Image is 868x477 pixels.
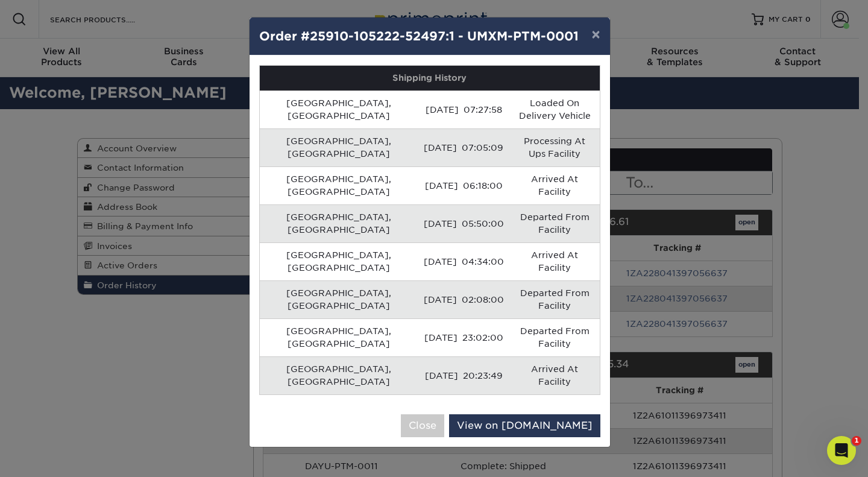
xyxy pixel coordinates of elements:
td: [GEOGRAPHIC_DATA], [GEOGRAPHIC_DATA] [260,204,418,242]
td: Arrived At Facility [510,356,600,394]
td: [DATE] 04:34:00 [418,242,510,280]
td: [GEOGRAPHIC_DATA], [GEOGRAPHIC_DATA] [260,318,418,356]
td: [DATE] 07:05:09 [418,128,510,166]
td: [GEOGRAPHIC_DATA], [GEOGRAPHIC_DATA] [260,166,418,204]
td: Arrived At Facility [510,166,600,204]
td: [DATE] 06:18:00 [418,166,510,204]
span: 1 [852,436,861,446]
td: [DATE] 20:23:49 [418,356,510,394]
iframe: Intercom live chat [827,436,856,465]
td: [DATE] 07:27:58 [418,90,510,128]
h4: Order #25910-105222-52497:1 - UMXM-PTM-0001 [259,27,600,45]
button: Close [401,414,444,437]
td: Arrived At Facility [510,242,600,280]
td: [GEOGRAPHIC_DATA], [GEOGRAPHIC_DATA] [260,242,418,280]
td: [GEOGRAPHIC_DATA], [GEOGRAPHIC_DATA] [260,90,418,128]
td: [GEOGRAPHIC_DATA], [GEOGRAPHIC_DATA] [260,128,418,166]
td: Loaded On Delivery Vehicle [510,90,600,128]
td: [GEOGRAPHIC_DATA], [GEOGRAPHIC_DATA] [260,356,418,394]
th: Shipping History [260,66,600,90]
td: [DATE] 23:02:00 [418,318,510,356]
td: [DATE] 05:50:00 [418,204,510,242]
td: [GEOGRAPHIC_DATA], [GEOGRAPHIC_DATA] [260,280,418,318]
td: Departed From Facility [510,280,600,318]
td: Processing At Ups Facility [510,128,600,166]
a: View on [DOMAIN_NAME] [449,414,600,437]
td: [DATE] 02:08:00 [418,280,510,318]
td: Departed From Facility [510,318,600,356]
td: Departed From Facility [510,204,600,242]
button: × [582,17,609,51]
